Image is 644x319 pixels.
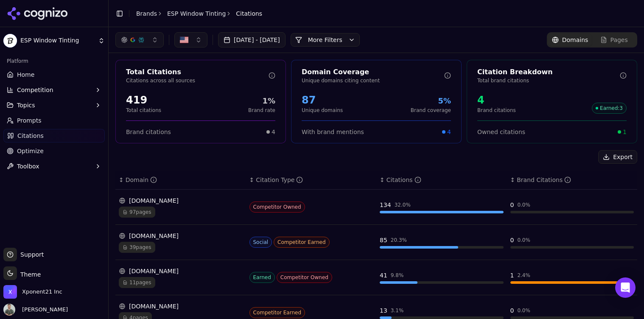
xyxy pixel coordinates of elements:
span: Pages [610,36,628,44]
span: Competitor Earned [274,237,330,248]
th: totalCitationCount [376,171,507,190]
button: More Filters [291,33,360,47]
div: Open Intercom Messenger [615,277,636,298]
span: Topics [17,101,35,109]
div: Platform [3,54,105,68]
div: ↕Domain [119,176,243,184]
div: ↕Citations [380,176,504,184]
p: Brand coverage [411,107,451,114]
span: 97 pages [119,207,155,218]
span: Citations [236,9,262,18]
div: 9.8 % [391,272,404,279]
button: Open user button [3,304,68,316]
div: 0.0 % [517,237,530,243]
th: domain [115,171,246,190]
span: Prompts [17,116,42,125]
div: 3.1 % [391,307,404,314]
span: With brand mentions [302,128,364,136]
div: Citation Breakdown [477,67,620,77]
div: 32.0 % [395,201,411,208]
p: Citations across all sources [126,77,269,84]
span: Domains [562,36,588,44]
div: [DOMAIN_NAME] [119,267,243,275]
div: 0.0 % [517,307,530,314]
div: 419 [126,93,161,107]
div: 0.0 % [517,201,530,208]
button: Export [598,150,637,164]
span: Citations [17,132,44,140]
span: ESP Window Tinting [20,37,95,45]
a: Optimize [3,144,105,158]
span: 39 pages [119,242,155,253]
span: Xponent21 Inc [22,288,62,296]
div: [DOMAIN_NAME] [119,232,243,240]
th: citationTypes [246,171,377,190]
span: Owned citations [477,128,525,136]
div: 134 [380,201,391,209]
div: [DOMAIN_NAME] [119,196,243,205]
img: Xponent21 Inc [3,285,17,299]
div: 85 [380,236,387,244]
span: 11 pages [119,277,155,288]
span: Competitor Earned [249,307,305,318]
span: Earned [249,272,275,283]
p: Unique domains citing content [302,77,444,84]
div: [DOMAIN_NAME] [119,302,243,311]
button: Open organization switcher [3,285,62,299]
div: 5% [411,95,451,107]
div: 0 [510,306,514,315]
img: ESP Window Tinting [3,34,17,48]
p: Brand citations [477,107,516,114]
span: Brand citations [126,128,171,136]
div: Brand Citations [517,176,571,184]
span: 4 [447,128,451,136]
div: 4 [477,93,516,107]
div: Citation Type [256,176,303,184]
div: 13 [380,306,387,315]
span: Theme [17,271,41,278]
span: Support [17,250,44,259]
span: Social [249,237,272,248]
div: 1% [248,95,275,107]
a: Home [3,68,105,81]
button: Competition [3,83,105,97]
span: 4 [272,128,275,136]
div: 87 [302,93,343,107]
a: ESP Window Tinting [167,9,226,18]
div: 1 [510,271,514,280]
span: Competitor Owned [249,201,305,213]
button: Toolbox [3,159,105,173]
img: US [180,36,188,44]
nav: breadcrumb [136,9,262,18]
div: ↕Brand Citations [510,176,634,184]
div: ↕Citation Type [249,176,373,184]
div: Domain Coverage [302,67,444,77]
a: Prompts [3,114,105,127]
span: [PERSON_NAME] [19,306,68,313]
div: 0 [510,201,514,209]
button: [DATE] - [DATE] [218,32,286,48]
div: 0 [510,236,514,244]
div: Domain [126,176,157,184]
span: Competition [17,86,53,94]
div: Citations [386,176,421,184]
p: Brand rate [248,107,275,114]
span: Competitor Owned [277,272,332,283]
span: Toolbox [17,162,39,171]
p: Total citations [126,107,161,114]
a: Brands [136,10,157,17]
span: Earned : 3 [592,103,627,114]
div: Total Citations [126,67,269,77]
div: 20.3 % [391,237,407,243]
div: 41 [380,271,387,280]
a: Citations [3,129,105,143]
p: Unique domains [302,107,343,114]
img: Chuck McCarthy [3,304,15,316]
span: Home [17,70,34,79]
th: brandCitationCount [507,171,638,190]
div: 2.4 % [517,272,530,279]
button: Topics [3,98,105,112]
p: Total brand citations [477,77,620,84]
span: 1 [623,128,627,136]
span: Optimize [17,147,44,155]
